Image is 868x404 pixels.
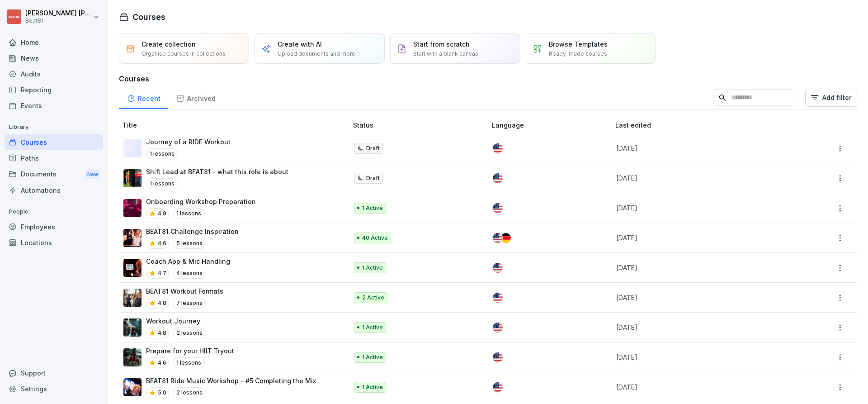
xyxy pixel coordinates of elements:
[616,233,784,242] p: [DATE]
[123,289,142,307] img: y9fc2hljz12hjpqmn0lgbk2p.png
[158,269,166,277] p: 4.7
[25,18,91,24] p: Beat81
[362,323,383,332] p: 1 Active
[413,39,470,49] p: Start from scratch
[493,323,503,333] img: us.svg
[493,352,503,362] img: us.svg
[146,167,288,176] p: Shift Lead at BEAT81 - what this role is about
[493,233,503,243] img: us.svg
[492,120,612,130] p: Language
[158,329,166,337] p: 4.8
[616,352,784,362] p: [DATE]
[25,10,91,17] p: [PERSON_NAME] [PERSON_NAME]
[616,382,784,392] p: [DATE]
[146,346,234,356] p: Prepare for your HIIT Tryout
[615,120,795,130] p: Last edited
[493,263,503,273] img: us.svg
[5,134,103,150] a: Courses
[616,143,784,153] p: [DATE]
[146,148,178,159] p: 1 lessons
[173,208,205,219] p: 1 lessons
[168,86,223,109] a: Archived
[146,137,231,147] p: Journey of a RIDE Workout
[173,298,206,309] p: 7 lessons
[616,293,784,302] p: [DATE]
[362,353,383,361] p: 1 Active
[5,150,103,166] a: Paths
[5,82,103,98] a: Reporting
[5,34,103,50] div: Home
[173,268,206,279] p: 4 lessons
[5,219,103,235] a: Employees
[85,169,100,180] div: New
[5,182,103,198] a: Automations
[616,323,784,332] p: [DATE]
[158,239,166,247] p: 4.6
[5,365,103,381] div: Support
[158,209,166,218] p: 4.9
[549,39,608,49] p: Browse Templates
[616,173,784,183] p: [DATE]
[119,73,857,84] h3: Courses
[493,143,503,153] img: us.svg
[5,235,103,251] div: Locations
[119,86,168,109] a: Recent
[362,234,388,242] p: 40 Active
[142,50,226,58] p: Organise courses in collections
[146,197,256,206] p: Onboarding Workshop Preparation
[146,257,230,266] p: Coach App & Mic Handling
[123,318,142,337] img: k7go51jz1gvh8zp5joazd0zj.png
[5,98,103,114] a: Events
[5,381,103,397] a: Settings
[123,169,142,187] img: tmi8yio0vtf3hr8036ahoogz.png
[146,376,316,385] p: BEAT81 Ride Music Workshop - #5 Completing the Mix
[173,328,206,338] p: 2 lessons
[278,50,355,58] p: Upload documents and more
[353,120,488,130] p: Status
[146,316,206,326] p: Workout Journey
[493,173,503,183] img: us.svg
[805,89,857,107] button: Add filter
[413,50,478,58] p: Start with a blank canvas
[142,39,196,49] p: Create collection
[132,11,165,23] h1: Courses
[5,204,103,219] p: People
[173,387,206,398] p: 2 lessons
[501,233,511,243] img: de.svg
[123,259,142,277] img: qvhdmtns8s1mxu7an6i3adep.png
[146,227,239,236] p: BEAT81 Challenge Inspiration
[123,120,349,130] p: Title
[366,174,380,182] p: Draft
[158,299,166,307] p: 4.8
[123,378,142,396] img: h40rw5k3kysvsk1au9o0zah9.png
[362,294,384,302] p: 2 Active
[5,50,103,66] a: News
[362,383,383,391] p: 1 Active
[616,203,784,213] p: [DATE]
[366,144,380,152] p: Draft
[146,286,223,296] p: BEAT81 Workout Formats
[278,39,322,49] p: Create with AI
[493,293,503,303] img: us.svg
[549,50,607,58] p: Ready-made courses
[362,204,383,212] p: 1 Active
[158,389,166,397] p: 5.0
[158,359,166,367] p: 4.6
[123,229,142,247] img: z9qsab734t8wudqjjzarpkdd.png
[123,348,142,366] img: yvi5w3kiu0xypxk8hsf2oii2.png
[5,166,103,183] a: DocumentsNew
[173,238,206,249] p: 5 lessons
[5,66,103,82] a: Audits
[123,199,142,217] img: ho20usilb1958hsj8ca7h6wm.png
[146,178,178,189] p: 1 lessons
